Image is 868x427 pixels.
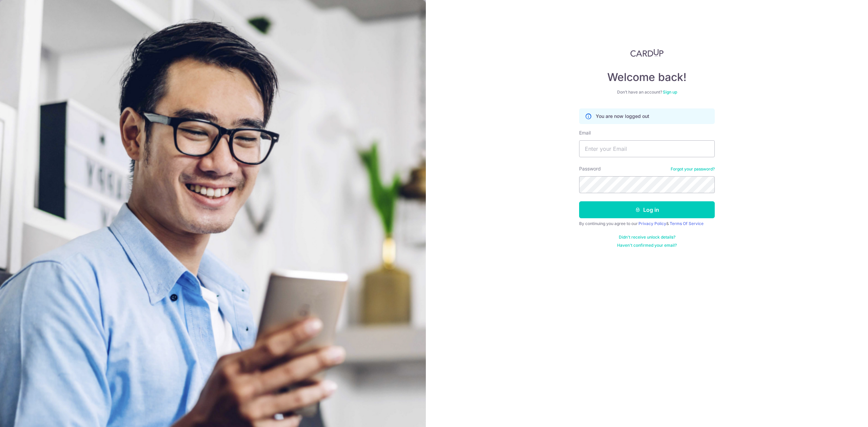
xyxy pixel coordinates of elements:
[579,89,715,95] div: Don’t have an account?
[579,221,715,226] div: By continuing you agree to our &
[596,113,649,120] p: You are now logged out
[670,221,704,226] a: Terms Of Service
[619,235,675,240] a: Didn't receive unlock details?
[579,129,591,136] label: Email
[579,70,715,84] h4: Welcome back!
[638,221,666,226] a: Privacy Policy
[663,89,677,95] a: Sign up
[579,165,601,172] label: Password
[617,243,677,248] a: Haven't confirmed your email?
[579,140,715,157] input: Enter your Email
[630,49,664,57] img: CardUp Logo
[671,166,715,172] a: Forgot your password?
[579,201,715,218] button: Log in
